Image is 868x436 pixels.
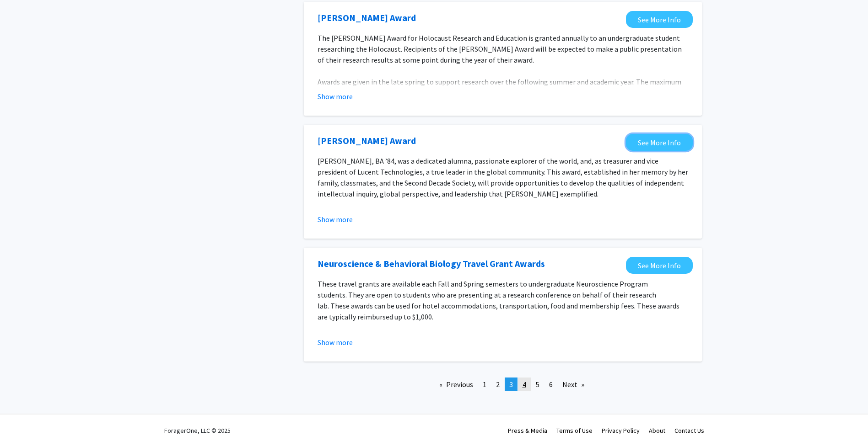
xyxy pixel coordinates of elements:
span: 3 [509,380,513,389]
span: 6 [549,380,553,389]
a: Press & Media [508,426,547,435]
a: Opens in a new tab [318,11,416,25]
a: Opens in a new tab [318,257,545,271]
p: [PERSON_NAME], BA ’84, was a dedicated alumna, passionate explorer of the world, and, as treasure... [318,155,688,199]
a: Previous page [435,378,478,391]
span: The [PERSON_NAME] Award for Holocaust Research and Education is granted annually to an undergradu... [318,33,682,64]
a: Terms of Use [556,426,593,435]
button: Show more [318,214,353,225]
iframe: Chat [7,395,39,429]
p: These travel grants are available each Fall and Spring semesters to undergraduate Neuroscience Pr... [318,278,688,322]
a: Opens in a new tab [626,257,693,274]
a: Privacy Policy [602,426,640,435]
a: About [649,426,665,435]
button: Show more [318,337,353,348]
span: 1 [483,380,486,389]
a: Opens in a new tab [626,134,693,151]
a: Next page [558,378,589,391]
span: 2 [496,380,500,389]
span: 5 [536,380,539,389]
a: Opens in a new tab [318,134,416,148]
a: Opens in a new tab [626,11,693,28]
a: Contact Us [674,426,704,435]
span: 4 [523,380,526,389]
button: Show more [318,91,353,102]
span: Awards are given in the late spring to support research over the following summer and academic ye... [318,77,681,97]
ul: Pagination [304,378,702,391]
